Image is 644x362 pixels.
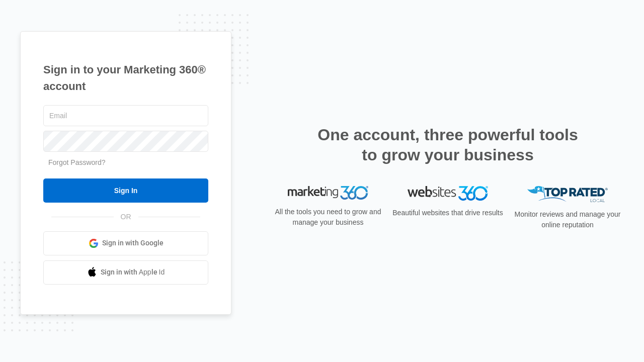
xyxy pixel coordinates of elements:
[43,105,208,126] input: Email
[114,212,138,222] span: OR
[101,267,165,278] span: Sign in with Apple Id
[43,231,208,255] a: Sign in with Google
[314,125,581,165] h2: One account, three powerful tools to grow your business
[272,207,384,228] p: All the tools you need to grow and manage your business
[391,208,504,218] p: Beautiful websites that drive results
[43,260,208,285] a: Sign in with Apple Id
[511,209,624,230] p: Monitor reviews and manage your online reputation
[527,186,608,203] img: Top Rated Local
[43,61,208,95] h1: Sign in to your Marketing 360® account
[102,238,164,248] span: Sign in with Google
[288,186,368,200] img: Marketing 360
[408,186,488,201] img: Websites 360
[43,178,208,203] input: Sign In
[48,158,106,166] a: Forgot Password?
